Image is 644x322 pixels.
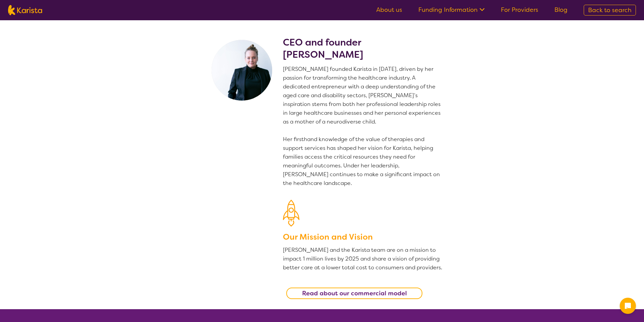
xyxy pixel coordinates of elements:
p: [PERSON_NAME] and the Karista team are on a mission to impact 1 million lives by 2025 and share a... [283,246,443,272]
img: Karista logo [8,5,42,15]
a: Blog [554,6,568,14]
a: Back to search [584,5,636,16]
h2: CEO and founder [PERSON_NAME] [283,36,443,61]
img: Our Mission [283,200,299,226]
p: [PERSON_NAME] founded Karista in [DATE], driven by her passion for transforming the healthcare in... [283,65,443,188]
b: Read about our commercial model [302,289,407,297]
h3: Our Mission and Vision [283,231,443,243]
a: About us [376,6,402,14]
a: Funding Information [418,6,485,14]
span: Back to search [588,6,632,14]
a: For Providers [501,6,538,14]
